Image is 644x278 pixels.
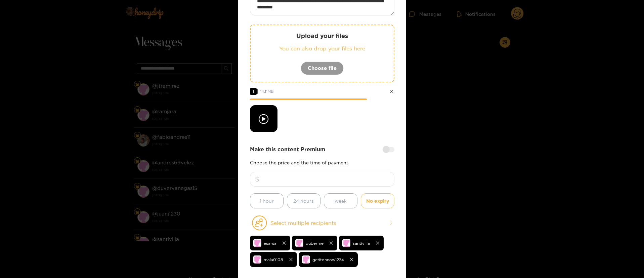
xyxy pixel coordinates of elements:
[260,89,274,93] span: 14.11 MB
[253,239,261,247] img: no-avatar.png
[342,239,350,247] img: no-avatar.png
[302,255,310,264] img: no-avatar.png
[361,193,394,208] button: No expiry
[250,215,394,231] button: Select multiple recipients
[301,62,344,75] button: Choose file
[295,239,303,247] img: no-avatar.png
[250,146,325,153] strong: Make this content Premium
[264,239,276,247] span: esarsa
[324,193,357,208] button: week
[366,197,389,205] span: No expiry
[287,193,320,208] button: 24 hours
[264,256,283,264] span: mala0108
[293,197,314,205] span: 24 hours
[253,255,261,264] img: no-avatar.png
[264,32,380,40] p: Upload your files
[306,239,324,247] span: duberme
[250,193,284,208] button: 1 hour
[264,45,380,52] p: You can also drop your files here
[353,239,370,247] span: santivilla
[335,197,347,205] span: week
[250,160,394,165] p: Choose the price and the time of payment
[312,256,344,264] span: getitonnow1234
[250,88,257,95] span: 1
[260,197,274,205] span: 1 hour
